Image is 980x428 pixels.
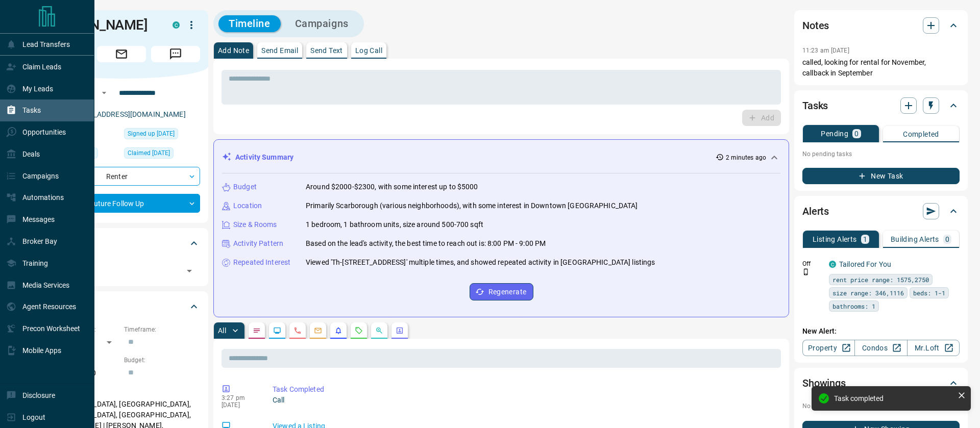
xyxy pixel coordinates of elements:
p: Areas Searched: [43,387,200,396]
a: Mr.Loft [907,340,960,356]
h2: Notes [802,17,829,34]
p: Building Alerts [891,236,939,243]
a: Condos [854,340,907,356]
svg: Lead Browsing Activity [273,326,281,335]
p: Location [233,200,262,211]
span: Message [151,46,200,62]
div: Tags [43,231,200,256]
button: Regenerate [470,283,533,300]
svg: Calls [293,326,302,335]
p: Send Text [310,47,343,54]
p: No pending tasks [802,146,960,162]
div: condos.ca [829,261,836,268]
p: Size & Rooms [233,219,277,230]
p: 0 [854,130,859,137]
button: New Task [802,168,960,184]
div: Task completed [834,394,953,402]
p: Add Note [218,47,249,54]
p: Timeframe: [124,325,200,334]
p: Send Email [261,47,298,54]
span: bathrooms: 1 [832,301,875,311]
h2: Tasks [802,97,828,114]
p: Off [802,259,823,268]
p: 0 [945,236,949,243]
p: Repeated Interest [233,257,290,268]
svg: Agent Actions [396,326,404,335]
p: Primarily Scarborough (various neighborhoods), with some interest in Downtown [GEOGRAPHIC_DATA] [306,200,638,211]
p: Activity Summary [235,152,293,163]
h2: Showings [802,375,846,391]
h1: [PERSON_NAME] [43,17,157,33]
p: New Alert: [802,326,960,337]
div: Showings [802,371,960,395]
div: Renter [43,167,200,186]
p: Pending [821,130,848,137]
p: 1 [863,236,867,243]
p: Budget: [124,356,200,365]
p: called, looking for rental for November, callback in September [802,57,960,79]
div: Criteria [43,294,200,319]
p: 2 minutes ago [726,153,766,162]
button: Open [182,264,197,278]
div: Alerts [802,199,960,223]
div: Notes [802,13,960,38]
span: Signed up [DATE] [128,129,175,139]
div: Tue Jul 08 2025 [124,147,200,162]
p: Around $2000-$2300, with some interest up to $5000 [306,182,478,192]
button: Timeline [218,15,281,32]
span: size range: 346,1116 [832,288,904,298]
svg: Requests [355,326,363,335]
span: beds: 1-1 [913,288,945,298]
div: Tasks [802,93,960,118]
span: Claimed [DATE] [128,148,170,158]
p: 11:23 am [DATE] [802,47,849,54]
span: Email [97,46,146,62]
p: [DATE] [222,401,257,409]
svg: Emails [314,326,322,335]
p: Listing Alerts [813,236,857,243]
p: Log Call [355,47,382,54]
p: Call [273,395,777,406]
p: Based on the lead's activity, the best time to reach out is: 8:00 PM - 9:00 PM [306,238,546,249]
p: 1 bedroom, 1 bathroom units, size around 500-700 sqft [306,219,483,230]
span: rent price range: 1575,2750 [832,274,929,285]
p: Viewed 'Th-[STREET_ADDRESS]' multiple times, and showed repeated activity in [GEOGRAPHIC_DATA] li... [306,257,655,268]
svg: Push Notification Only [802,268,810,275]
div: Future Follow Up [43,194,200,213]
div: Mon Jun 03 2024 [124,128,200,142]
button: Campaigns [285,15,359,32]
button: Open [98,87,110,99]
p: Budget [233,182,257,192]
a: [EMAIL_ADDRESS][DOMAIN_NAME] [70,110,186,118]
div: Activity Summary2 minutes ago [222,148,780,167]
div: condos.ca [173,21,180,29]
p: No showings booked [802,401,960,411]
p: Activity Pattern [233,238,283,249]
h2: Alerts [802,203,829,219]
a: Property [802,340,855,356]
svg: Listing Alerts [334,326,342,335]
a: Tailored For You [839,260,891,268]
svg: Notes [253,326,261,335]
svg: Opportunities [375,326,383,335]
p: Completed [903,131,939,138]
p: Task Completed [273,384,777,395]
p: 3:27 pm [222,394,257,401]
p: All [218,327,226,334]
